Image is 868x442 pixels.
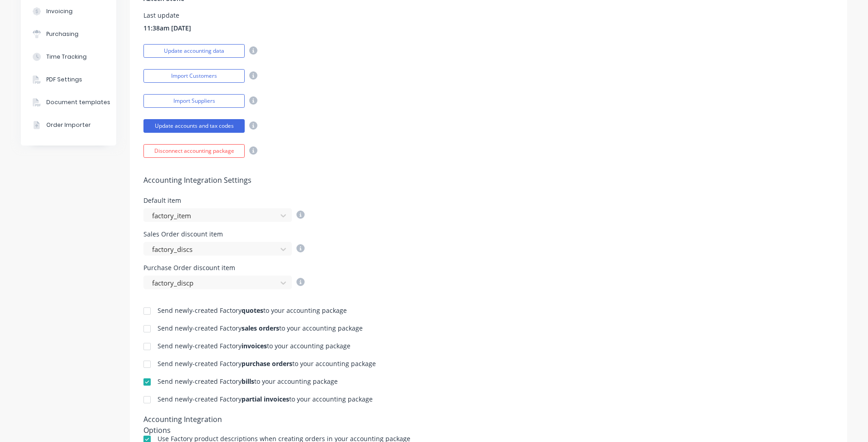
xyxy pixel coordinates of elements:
[21,68,116,91] button: PDF Settings
[143,12,191,19] div: Last update
[242,324,279,332] b: sales orders
[46,7,73,15] div: Invoicing
[242,359,292,368] b: purchase orders
[143,23,191,33] span: 11:38am [DATE]
[143,197,305,204] div: Default item
[242,342,267,350] b: invoices
[46,30,79,38] div: Purchasing
[143,94,245,108] button: Import Suppliers
[143,176,833,185] h5: Accounting Integration Settings
[46,75,82,84] div: PDF Settings
[21,91,116,114] button: Document templates
[158,307,347,314] div: Send newly-created Factory to your accounting package
[143,231,305,237] div: Sales Order discount item
[158,396,373,402] div: Send newly-created Factory to your accounting package
[158,343,350,349] div: Send newly-created Factory to your accounting package
[143,414,250,427] div: Accounting Integration Options
[158,325,363,331] div: Send newly-created Factory to your accounting package
[158,436,410,442] div: Use Factory product descriptions when creating orders in your accounting package
[21,45,116,68] button: Time Tracking
[143,69,245,83] button: Import Customers
[242,306,263,315] b: quotes
[158,378,338,385] div: Send newly-created Factory to your accounting package
[242,395,289,403] b: partial invoices
[143,119,245,133] button: Update accounts and tax codes
[46,98,110,106] div: Document templates
[143,44,245,58] button: Update accounting data
[158,361,376,367] div: Send newly-created Factory to your accounting package
[21,23,116,45] button: Purchasing
[242,377,254,386] b: bills
[143,265,305,271] div: Purchase Order discount item
[143,144,245,158] button: Disconnect accounting package
[46,53,87,61] div: Time Tracking
[46,121,91,129] div: Order Importer
[21,114,116,136] button: Order Importer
